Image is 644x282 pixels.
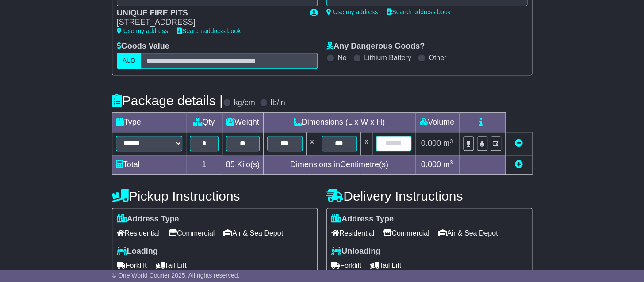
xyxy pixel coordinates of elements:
a: Search address book [387,8,450,15]
label: No [337,53,346,62]
label: Loading [117,247,158,256]
label: AUD [117,53,142,69]
div: UNIQUE FIRE PITS [117,8,301,18]
span: Tail Lift [370,259,401,272]
a: Remove this item [515,139,523,148]
label: Unloading [331,247,380,256]
span: Commercial [169,226,215,240]
span: m [443,139,453,148]
td: x [360,132,372,155]
label: lb/in [271,98,285,108]
td: Qty [186,113,222,132]
span: Air & Sea Depot [438,226,498,240]
sup: 3 [450,138,453,145]
span: Residential [331,226,374,240]
span: m [443,160,453,169]
label: Lithium Battery [364,53,411,62]
h4: Package details | [112,93,223,108]
td: 1 [186,155,222,175]
td: Type [112,113,186,132]
label: Address Type [117,214,179,224]
td: Volume [415,113,459,132]
label: kg/cm [234,98,255,108]
td: Weight [222,113,263,132]
a: Add new item [515,160,523,169]
h4: Delivery Instructions [326,189,532,203]
span: Commercial [383,226,429,240]
label: Any Dangerous Goods? [326,42,425,51]
a: Use my address [117,27,168,34]
td: Total [112,155,186,175]
label: Other [429,53,446,62]
span: Forklift [331,259,361,272]
td: x [306,132,318,155]
td: Kilo(s) [222,155,263,175]
span: © One World Courier 2025. All rights reserved. [112,272,240,279]
sup: 3 [450,159,453,166]
span: Forklift [117,259,147,272]
span: 0.000 [421,160,441,169]
td: Dimensions (L x W x H) [263,113,415,132]
div: [STREET_ADDRESS] [117,18,301,27]
span: Air & Sea Depot [223,226,283,240]
h4: Pickup Instructions [112,189,318,203]
a: Search address book [177,27,241,34]
td: Dimensions in Centimetre(s) [263,155,415,175]
label: Goods Value [117,42,169,51]
a: Use my address [326,8,378,15]
span: Tail Lift [156,259,187,272]
label: Address Type [331,214,394,224]
span: 0.000 [421,139,441,148]
span: 85 [226,160,235,169]
span: Residential [117,226,160,240]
